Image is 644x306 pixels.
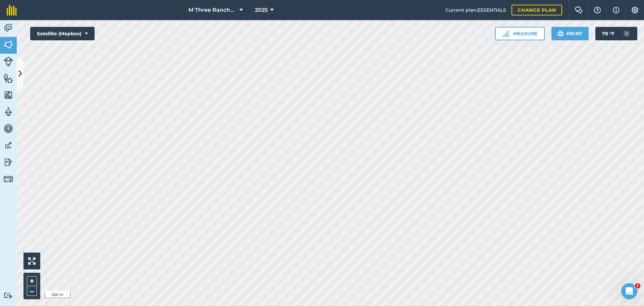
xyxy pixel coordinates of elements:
[4,57,13,66] img: svg+xml;base64,PD94bWwgdmVyc2lvbj0iMS4wIiBlbmNvZGluZz0idXRmLTgiPz4KPCEtLSBHZW5lcmF0b3I6IEFkb2JlIE...
[27,286,37,296] button: –
[613,6,620,14] img: svg+xml;base64,PHN2ZyB4bWxucz0iaHR0cDovL3d3dy53My5vcmcvMjAwMC9zdmciIHdpZHRoPSIxNyIgaGVpZ2h0PSIxNy...
[621,283,637,299] iframe: Intercom live chat
[620,27,633,40] img: svg+xml;base64,PD94bWwgdmVyc2lvbj0iMS4wIiBlbmNvZGluZz0idXRmLTgiPz4KPCEtLSBHZW5lcmF0b3I6IEFkb2JlIE...
[7,5,17,15] img: fieldmargin Logo
[593,7,601,13] img: A question mark icon
[4,157,13,167] img: svg+xml;base64,PD94bWwgdmVyc2lvbj0iMS4wIiBlbmNvZGluZz0idXRmLTgiPz4KPCEtLSBHZW5lcmF0b3I6IEFkb2JlIE...
[512,5,562,15] a: Change plan
[30,27,95,40] button: Satellite (Mapbox)
[4,107,13,117] img: svg+xml;base64,PD94bWwgdmVyc2lvbj0iMS4wIiBlbmNvZGluZz0idXRmLTgiPz4KPCEtLSBHZW5lcmF0b3I6IEFkb2JlIE...
[4,90,13,100] img: svg+xml;base64,PHN2ZyB4bWxucz0iaHR0cDovL3d3dy53My5vcmcvMjAwMC9zdmciIHdpZHRoPSI1NiIgaGVpZ2h0PSI2MC...
[557,30,564,38] img: svg+xml;base64,PHN2ZyB4bWxucz0iaHR0cDovL3d3dy53My5vcmcvMjAwMC9zdmciIHdpZHRoPSIxOSIgaGVpZ2h0PSIyNC...
[27,276,37,286] button: +
[4,292,13,299] img: svg+xml;base64,PD94bWwgdmVyc2lvbj0iMS4wIiBlbmNvZGluZz0idXRmLTgiPz4KPCEtLSBHZW5lcmF0b3I6IEFkb2JlIE...
[4,140,13,150] img: svg+xml;base64,PD94bWwgdmVyc2lvbj0iMS4wIiBlbmNvZGluZz0idXRmLTgiPz4KPCEtLSBHZW5lcmF0b3I6IEFkb2JlIE...
[575,7,583,13] img: Two speech bubbles overlapping with the left bubble in the forefront
[631,7,639,13] img: A cog icon
[189,6,237,14] span: M Three Ranches LLC
[602,27,614,40] span: 79 ° F
[551,27,589,40] button: Print
[495,27,545,40] button: Measure
[255,6,268,14] span: 2025
[4,124,13,134] img: svg+xml;base64,PD94bWwgdmVyc2lvbj0iMS4wIiBlbmNvZGluZz0idXRmLTgiPz4KPCEtLSBHZW5lcmF0b3I6IEFkb2JlIE...
[4,73,13,83] img: svg+xml;base64,PHN2ZyB4bWxucz0iaHR0cDovL3d3dy53My5vcmcvMjAwMC9zdmciIHdpZHRoPSI1NiIgaGVpZ2h0PSI2MC...
[4,23,13,33] img: svg+xml;base64,PD94bWwgdmVyc2lvbj0iMS4wIiBlbmNvZGluZz0idXRmLTgiPz4KPCEtLSBHZW5lcmF0b3I6IEFkb2JlIE...
[28,257,36,265] img: Four arrows, one pointing top left, one top right, one bottom right and the last bottom left
[445,6,506,14] span: Current plan : ESSENTIALS
[635,283,640,289] span: 1
[4,174,13,184] img: svg+xml;base64,PD94bWwgdmVyc2lvbj0iMS4wIiBlbmNvZGluZz0idXRmLTgiPz4KPCEtLSBHZW5lcmF0b3I6IEFkb2JlIE...
[4,40,13,50] img: svg+xml;base64,PHN2ZyB4bWxucz0iaHR0cDovL3d3dy53My5vcmcvMjAwMC9zdmciIHdpZHRoPSI1NiIgaGVpZ2h0PSI2MC...
[595,27,637,40] button: 79 °F
[502,30,509,37] img: Ruler icon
